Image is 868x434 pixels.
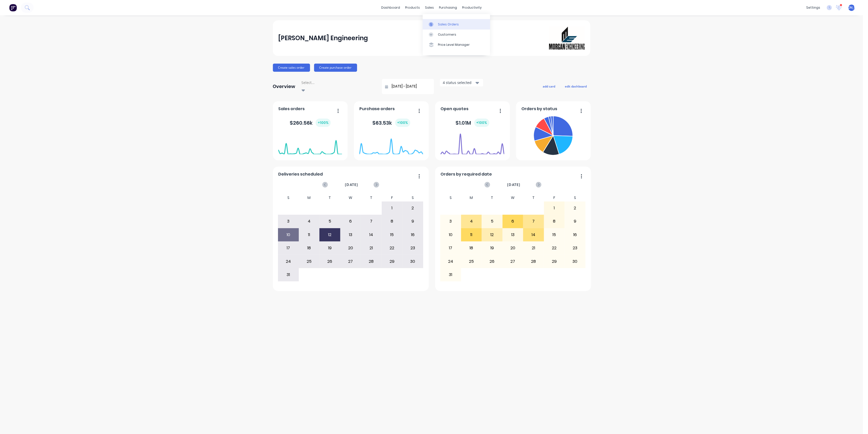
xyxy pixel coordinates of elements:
div: 13 [503,228,523,241]
div: 8 [382,215,402,228]
button: edit dashboard [562,83,590,90]
div: 28 [361,255,381,268]
div: 29 [544,255,565,268]
div: 6 [503,215,523,228]
a: dashboard [379,4,403,11]
div: 10 [278,228,299,241]
div: 14 [361,228,381,241]
div: S [402,194,423,201]
div: 24 [278,255,299,268]
div: sales [422,4,436,11]
div: 6 [341,215,361,228]
span: Open quotes [440,106,468,112]
button: 4 status selected [440,79,483,86]
div: 28 [523,255,544,268]
div: 27 [503,255,523,268]
div: 5 [482,215,502,228]
div: M [461,194,482,201]
div: 22 [544,242,565,254]
div: S [565,194,585,201]
div: 21 [361,242,381,254]
div: $ 1.01M [456,119,489,127]
div: 11 [461,228,482,241]
button: add card [540,83,559,90]
span: Orders by status [521,106,557,112]
div: $ 63.53k [373,119,410,127]
div: 2 [403,202,423,214]
div: 18 [461,242,482,254]
div: 20 [341,242,361,254]
div: 12 [320,228,340,241]
div: F [544,194,565,201]
div: 8 [544,215,565,228]
div: 3 [278,215,299,228]
div: 10 [440,228,461,241]
div: F [382,194,403,201]
div: 4 status selected [443,80,475,85]
div: 20 [503,242,523,254]
img: Factory [9,4,17,11]
div: S [278,194,299,201]
button: Create sales order [273,64,310,72]
span: Purchase orders [359,106,395,112]
div: 18 [299,242,319,254]
div: 4 [299,215,319,228]
div: Customers [438,32,456,37]
div: 15 [382,228,402,241]
div: 3 [440,215,461,228]
div: S [440,194,461,201]
div: T [523,194,544,201]
div: 16 [565,228,585,241]
div: 19 [482,242,502,254]
div: products [403,4,422,11]
span: [PERSON_NAME] [840,5,864,10]
div: 16 [403,228,423,241]
div: 19 [320,242,340,254]
div: + 100 % [316,119,331,127]
div: 30 [565,255,585,268]
div: 1 [382,202,402,214]
div: Sales Orders [438,22,459,27]
div: 11 [299,228,319,241]
div: 7 [361,215,381,228]
div: 26 [482,255,502,268]
div: T [319,194,340,201]
a: Customers [423,30,490,40]
div: Overview [273,81,296,92]
span: Deliveries scheduled [278,171,323,177]
div: T [361,194,382,201]
div: [PERSON_NAME] Engineering [278,33,368,43]
div: $ 260.56k [290,119,331,127]
div: 13 [341,228,361,241]
div: W [340,194,361,201]
div: 15 [544,228,565,241]
div: 31 [440,268,461,281]
div: productivity [460,4,484,11]
div: 29 [382,255,402,268]
div: 25 [461,255,482,268]
div: 23 [403,242,423,254]
div: 1 [544,202,565,214]
div: + 100 % [474,119,489,127]
div: 17 [440,242,461,254]
div: Price Level Manager [438,42,470,47]
div: 27 [341,255,361,268]
div: M [299,194,320,201]
div: 12 [482,228,502,241]
span: Sales orders [278,106,305,112]
div: 26 [320,255,340,268]
div: 4 [461,215,482,228]
div: 22 [382,242,402,254]
div: 9 [403,215,423,228]
div: 23 [565,242,585,254]
div: 31 [278,268,299,281]
div: 25 [299,255,319,268]
span: [DATE] [345,182,358,187]
div: T [482,194,503,201]
div: 14 [523,228,544,241]
div: purchasing [436,4,460,11]
a: Sales Orders [423,19,490,29]
div: settings [804,4,823,11]
span: [DATE] [507,182,520,187]
a: Price Level Manager [423,40,490,50]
